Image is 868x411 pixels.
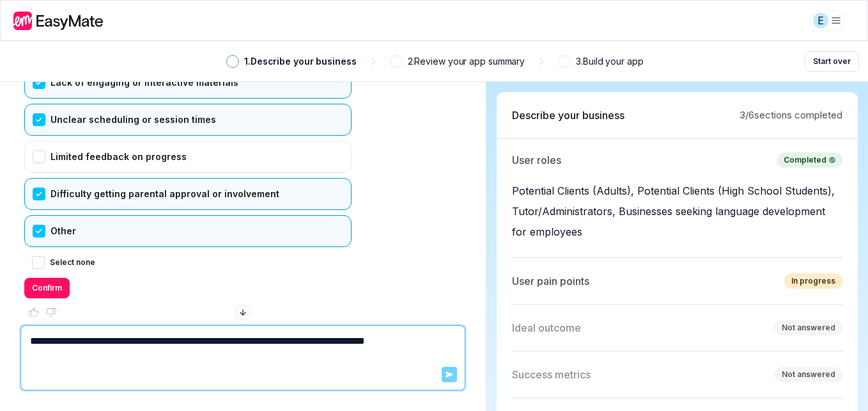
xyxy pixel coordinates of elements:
[512,181,842,242] p: Potential Clients (Adults), Potential Clients (High School Students), Tutor/Administrators, Busin...
[782,322,835,334] div: Not answered
[512,108,624,123] p: Describe your business
[244,54,357,68] p: 1 . Describe your business
[408,54,525,68] p: 2 . Review your app summary
[791,275,835,287] div: In progress
[813,13,828,28] div: E
[512,320,581,335] p: Ideal outcome
[24,278,70,298] button: Confirm
[512,367,591,382] p: Success metrics
[784,154,835,166] div: Completed
[740,108,842,123] p: 3 / 6 sections completed
[782,369,835,380] div: Not answered
[50,255,95,270] label: Select none
[512,152,561,168] p: User roles
[805,51,859,72] button: Start over
[576,54,643,68] p: 3 . Build your app
[512,273,589,289] p: User pain points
